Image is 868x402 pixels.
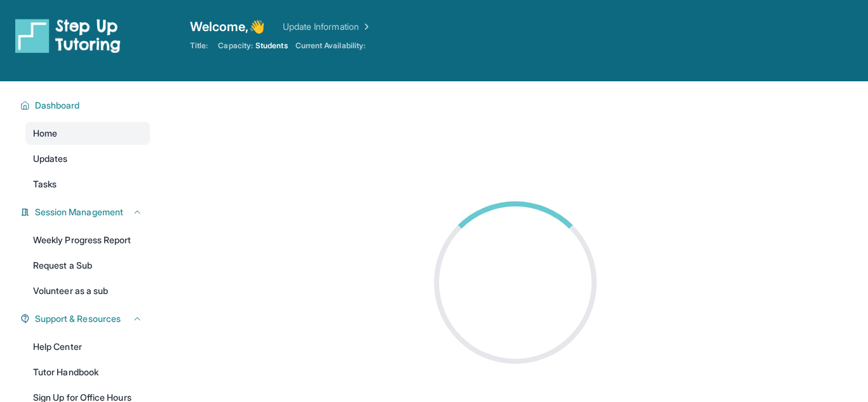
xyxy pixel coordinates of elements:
[25,173,150,196] a: Tasks
[15,18,121,53] img: logo
[35,312,121,325] span: Support & Resources
[25,335,150,358] a: Help Center
[190,18,265,36] span: Welcome, 👋
[190,41,208,51] span: Title:
[35,206,123,218] span: Session Management
[33,178,57,191] span: Tasks
[255,41,288,51] span: Students
[35,99,80,112] span: Dashboard
[359,20,372,33] img: Chevron Right
[283,20,372,33] a: Update Information
[25,122,150,145] a: Home
[33,127,57,140] span: Home
[25,147,150,170] a: Updates
[218,41,253,51] span: Capacity:
[25,254,150,277] a: Request a Sub
[25,229,150,251] a: Weekly Progress Report
[30,99,142,112] button: Dashboard
[25,361,150,384] a: Tutor Handbook
[25,279,150,302] a: Volunteer as a sub
[30,206,142,218] button: Session Management
[33,152,68,165] span: Updates
[30,312,142,325] button: Support & Resources
[295,41,365,51] span: Current Availability:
